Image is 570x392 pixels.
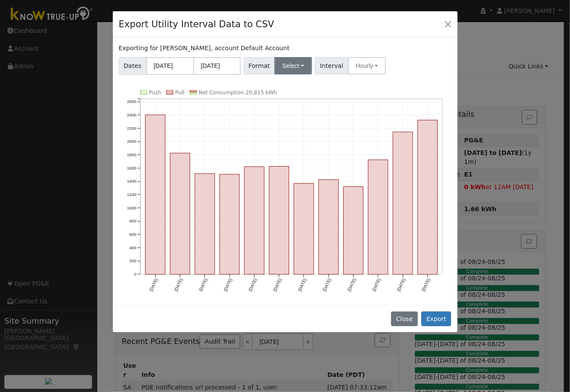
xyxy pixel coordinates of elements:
[223,278,233,292] text: [DATE]
[195,174,215,274] rect: onclick=""
[129,219,137,224] text: 800
[173,278,183,292] text: [DATE]
[319,180,339,274] rect: onclick=""
[442,18,454,30] button: Close
[129,245,137,250] text: 400
[149,90,162,96] text: Push
[297,278,307,292] text: [DATE]
[322,278,332,292] text: [DATE]
[368,160,388,274] rect: onclick=""
[127,179,137,184] text: 1400
[127,139,137,144] text: 2000
[119,17,274,31] h4: Export Utility Interval Data to CSV
[127,152,137,157] text: 1800
[127,99,137,104] text: 2600
[244,167,264,274] rect: onclick=""
[175,90,184,96] text: Pull
[149,278,159,292] text: [DATE]
[129,259,137,263] text: 200
[199,90,277,96] text: Net Consumption 20,815 kWh
[391,312,417,326] button: Close
[145,115,165,274] rect: onclick=""
[129,232,137,237] text: 600
[134,272,137,277] text: 0
[170,153,190,274] rect: onclick=""
[393,132,413,274] rect: onclick=""
[244,57,275,74] span: Format
[127,112,137,117] text: 2400
[315,57,348,74] span: Interval
[344,187,363,275] rect: onclick=""
[127,192,137,197] text: 1200
[127,126,137,131] text: 2200
[418,120,438,274] rect: onclick=""
[127,206,137,210] text: 1000
[274,57,312,74] button: Select
[220,174,239,274] rect: onclick=""
[294,183,314,274] rect: onclick=""
[248,278,258,292] text: [DATE]
[119,57,146,75] span: Dates
[396,278,406,292] text: [DATE]
[372,278,382,292] text: [DATE]
[198,278,208,292] text: [DATE]
[127,166,137,170] text: 1600
[269,167,289,275] rect: onclick=""
[421,278,431,292] text: [DATE]
[421,312,451,326] button: Export
[272,278,282,292] text: [DATE]
[347,278,357,292] text: [DATE]
[348,57,386,74] button: Hourly
[119,44,290,53] label: Exporting for [PERSON_NAME], account Default Account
